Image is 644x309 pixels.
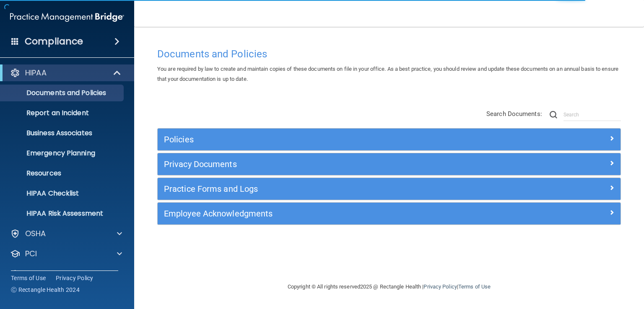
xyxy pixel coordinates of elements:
[157,66,618,82] span: You are required by law to create and maintain copies of these documents on file in your office. ...
[164,207,614,220] a: Employee Acknowledgments
[157,49,621,59] h4: Documents and Policies
[563,108,621,121] input: Search
[11,274,46,282] a: Terms of Use
[486,110,542,118] span: Search Documents:
[458,283,491,290] a: Terms of Use
[56,274,93,282] a: Privacy Policy
[10,68,122,78] a: HIPAA
[5,169,120,178] p: Resources
[5,209,120,218] p: HIPAA Risk Assessment
[5,149,120,157] p: Emergency Planning
[25,249,37,259] p: PCI
[164,209,499,218] h5: Employee Acknowledgments
[10,9,124,26] img: PMB logo
[5,109,120,117] p: Report an Incident
[5,189,120,198] p: HIPAA Checklist
[499,251,634,284] iframe: Drift Widget Chat Controller
[10,229,122,239] a: OSHA
[164,160,499,169] h5: Privacy Documents
[10,269,122,279] a: OfficeSafe University
[236,273,542,300] div: Copyright © All rights reserved 2025 @ Rectangle Health | |
[164,157,614,171] a: Privacy Documents
[5,129,120,137] p: Business Associates
[164,184,499,193] h5: Practice Forms and Logs
[164,135,499,144] h5: Policies
[25,36,83,47] h4: Compliance
[164,133,614,146] a: Policies
[10,249,122,259] a: PCI
[5,89,120,97] p: Documents and Policies
[11,286,80,294] span: Ⓒ Rectangle Health 2024
[25,229,46,239] p: OSHA
[164,182,614,196] a: Practice Forms and Logs
[550,111,557,118] img: ic-search.3b580494.png
[25,68,47,78] p: HIPAA
[25,269,104,279] p: OfficeSafe University
[423,283,457,290] a: Privacy Policy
